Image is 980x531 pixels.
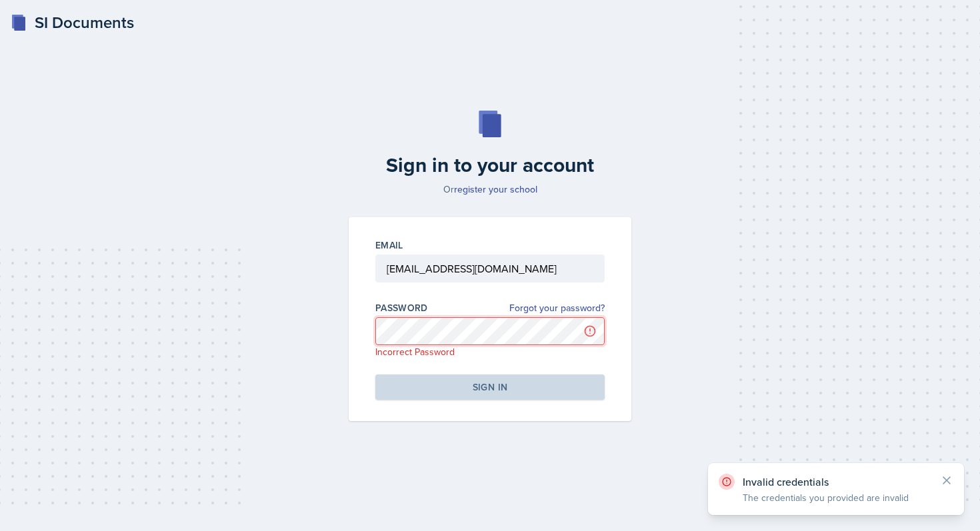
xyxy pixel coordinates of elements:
a: Forgot your password? [509,301,605,315]
div: Sign in [473,380,507,394]
p: Or [341,183,639,196]
input: Email [375,255,605,282]
p: Incorrect Password [375,345,605,358]
label: Email [375,239,403,252]
a: SI Documents [11,11,134,35]
p: The credentials you provided are invalid [743,491,929,504]
a: register your school [454,183,537,196]
label: Password [375,301,428,314]
p: Invalid credentials [743,475,929,488]
button: Sign in [375,374,605,400]
h2: Sign in to your account [341,153,639,177]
